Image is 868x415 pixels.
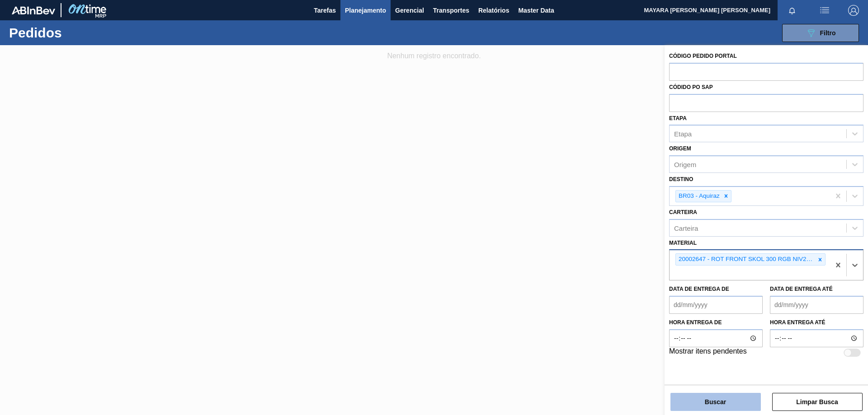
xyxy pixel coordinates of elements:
[674,224,698,232] div: Carteira
[9,28,144,38] h1: Pedidos
[676,254,815,265] div: 20002647 - ROT FRONT SKOL 300 RGB NIV22 CX97,2MIL
[669,296,763,314] input: dd/mm/yyyy
[478,5,509,16] span: Relatórios
[669,347,747,358] label: Mostrar itens pendentes
[12,6,55,14] img: TNhmsLtSVTkK8tSr43FrP2fwEKptu5GPRR3wAAAABJRU5ErkJggg==
[819,5,830,16] img: userActions
[669,176,693,182] label: Destino
[345,5,386,16] span: Planejamento
[669,145,691,152] label: Origem
[395,5,424,16] span: Gerencial
[669,286,729,292] label: Data de Entrega de
[820,29,836,37] span: Filtro
[669,53,737,59] label: Código Pedido Portal
[669,240,697,246] label: Material
[770,286,833,292] label: Data de Entrega até
[848,5,859,16] img: Logout
[669,316,763,329] label: Hora entrega de
[782,24,859,42] button: Filtro
[669,115,687,121] label: Etapa
[433,5,469,16] span: Transportes
[778,4,807,17] button: Notificações
[676,191,721,202] div: BR03 - Aquiraz
[518,5,554,16] span: Master Data
[669,84,713,90] label: Códido PO SAP
[314,5,336,16] span: Tarefas
[674,130,692,138] div: Etapa
[770,296,863,314] input: dd/mm/yyyy
[770,316,863,329] label: Hora entrega até
[669,209,697,215] label: Carteira
[674,161,696,168] div: Origem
